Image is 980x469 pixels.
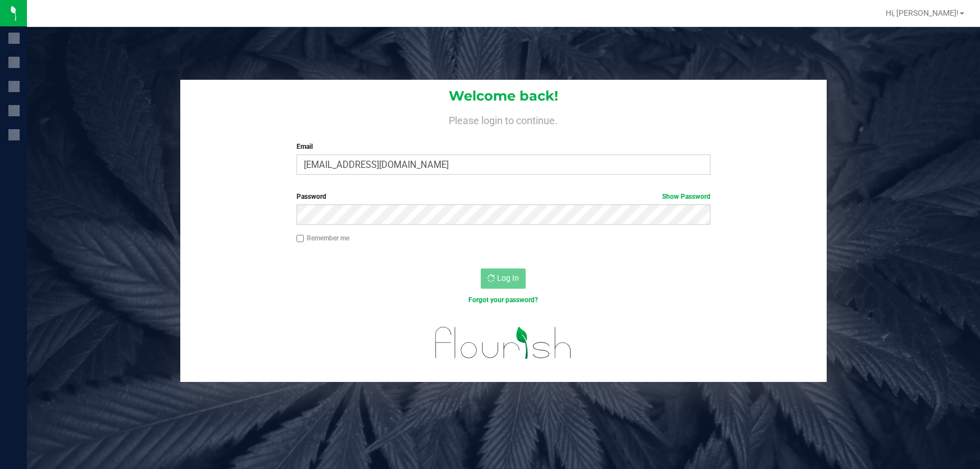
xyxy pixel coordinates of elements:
span: Log In [497,274,519,283]
h1: Welcome back! [180,89,827,103]
label: Remember me [297,233,349,243]
span: Hi, [PERSON_NAME]! [886,8,959,17]
span: Password [297,193,326,201]
label: Email [297,142,711,152]
input: Remember me [297,235,304,243]
a: Show Password [662,193,710,201]
h4: Please login to continue. [180,112,827,126]
img: flourish_logo.svg [423,317,585,369]
a: Forgot your password? [468,296,538,304]
button: Log In [481,268,526,289]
